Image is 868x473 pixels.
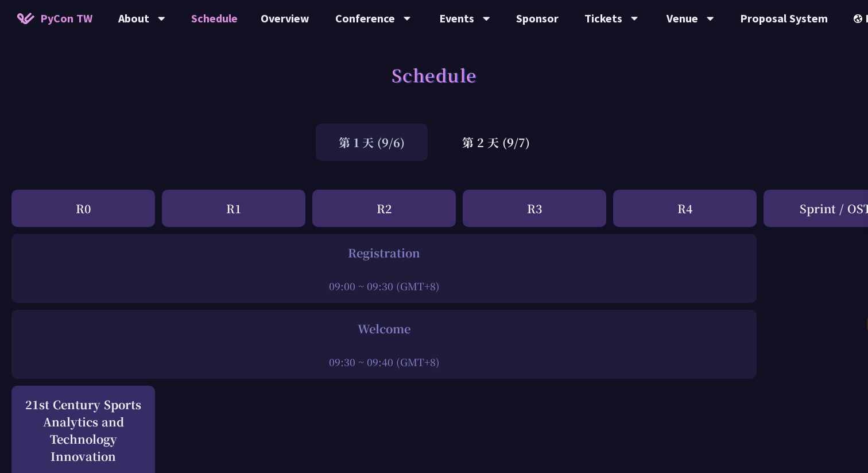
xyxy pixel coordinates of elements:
div: R2 [312,190,456,227]
a: PyCon TW [6,4,104,33]
div: R3 [463,190,606,227]
h1: Schedule [392,57,477,92]
div: R1 [162,190,305,227]
div: Registration [17,244,751,262]
div: 09:30 ~ 09:40 (GMT+8) [17,355,751,369]
div: R4 [613,190,757,227]
span: PyCon TW [40,10,92,27]
div: 09:00 ~ 09:30 (GMT+8) [17,279,751,293]
div: 21st Century Sports Analytics and Technology Innovation [17,396,149,465]
div: 第 2 天 (9/7) [439,124,553,161]
div: 第 1 天 (9/6) [316,124,428,161]
img: Home icon of PyCon TW 2025 [17,13,34,24]
img: Locale Icon [854,14,865,23]
div: Welcome [17,320,751,337]
div: R0 [11,190,155,227]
